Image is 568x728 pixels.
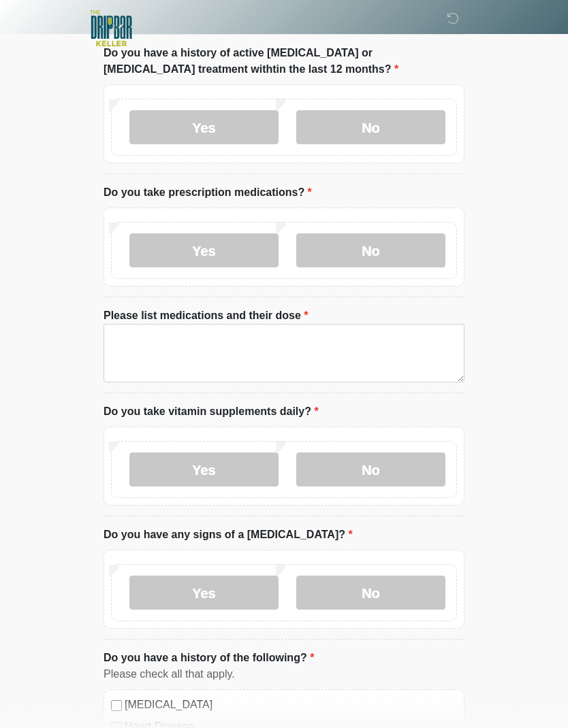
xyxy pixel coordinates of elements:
label: No [296,576,445,610]
label: No [296,452,445,486]
label: No [296,110,445,144]
label: Do you take prescription medications? [104,184,312,201]
label: Yes [129,110,279,144]
label: Do you have any signs of a [MEDICAL_DATA]? [104,527,353,543]
img: The DRIPBaR - Keller Logo [90,10,132,46]
label: Do you have a history of active [MEDICAL_DATA] or [MEDICAL_DATA] treatment withtin the last 12 mo... [104,45,464,78]
label: Do you take vitamin supplements daily? [104,403,319,420]
label: Yes [129,452,279,486]
label: Yes [129,233,279,267]
div: Please check all that apply. [104,666,464,682]
label: Do you have a history of the following? [104,650,314,666]
input: [MEDICAL_DATA] [111,700,122,711]
label: Please list medications and their dose [104,308,309,324]
label: Yes [129,576,279,610]
label: No [296,233,445,267]
label: [MEDICAL_DATA] [125,697,457,713]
